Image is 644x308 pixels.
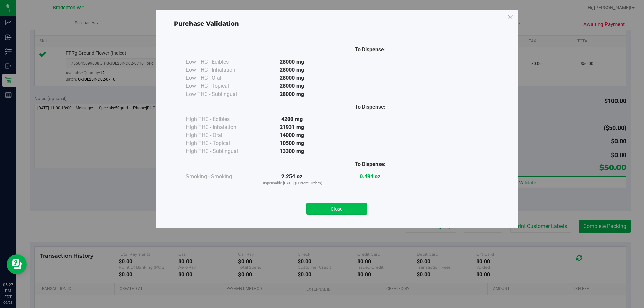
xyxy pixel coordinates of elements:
div: Low THC - Inhalation [186,66,253,74]
div: 14000 mg [253,131,331,139]
div: To Dispense: [331,160,409,168]
div: Low THC - Sublingual [186,90,253,98]
iframe: Resource center [7,254,27,274]
div: 28000 mg [253,90,331,98]
div: High THC - Topical [186,139,253,147]
div: 28000 mg [253,74,331,82]
p: Dispensable [DATE] (Current Orders) [253,181,331,186]
div: To Dispense: [331,46,409,54]
div: 2.254 oz [253,173,331,186]
strong: 0.494 oz [360,173,380,180]
span: Purchase Validation [174,20,239,27]
div: High THC - Inhalation [186,123,253,131]
button: Close [306,203,367,215]
div: 21931 mg [253,123,331,131]
div: Smoking - Smoking [186,173,253,181]
div: 13300 mg [253,147,331,156]
div: 28000 mg [253,82,331,90]
div: High THC - Edibles [186,115,253,123]
div: 28000 mg [253,66,331,74]
div: 10500 mg [253,139,331,147]
div: High THC - Oral [186,131,253,139]
div: Low THC - Oral [186,74,253,82]
div: 4200 mg [253,115,331,123]
div: High THC - Sublingual [186,147,253,156]
div: To Dispense: [331,103,409,111]
div: Low THC - Edibles [186,58,253,66]
div: 28000 mg [253,58,331,66]
div: Low THC - Topical [186,82,253,90]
